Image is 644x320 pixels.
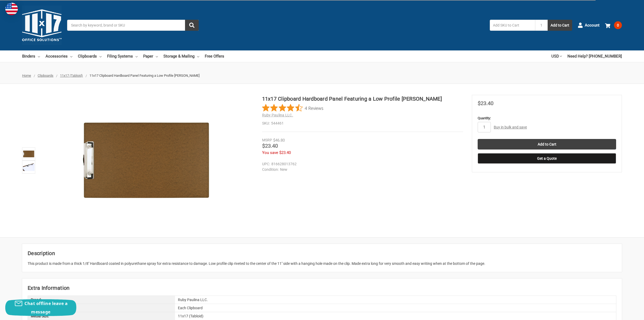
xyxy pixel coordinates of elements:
button: Get a Quote [478,153,616,164]
span: 0 [614,21,622,29]
div: This product is made from a thick 1/8'' Hardboard coated in polyurethane spray for extra resistan... [28,261,616,266]
a: Clipboards [78,50,102,62]
div: Brand: [28,296,175,304]
a: Clipboards [38,74,53,78]
input: Add to Cart [478,139,616,149]
div: 11x17 (Tabloid) [175,312,616,320]
span: You save [262,150,278,155]
img: 11x17 Clipboard Hardboard Panel Featuring a Low Profile Clip Brown [23,161,34,173]
img: 11x17.com [22,6,62,45]
span: Account [585,22,600,28]
span: $46.80 [273,138,285,143]
a: Accessories [46,50,72,62]
div: Each Clipboard [175,304,616,312]
h2: Extra Information [28,284,616,292]
a: Buy in bulk and save [494,125,527,129]
input: Add SKU to Cart [490,20,535,31]
a: Need Help? [PHONE_NUMBER] [567,50,622,62]
img: 11x17 Clipboard Hardboard Panel Featuring a Low Profile Clip Brown [81,95,212,226]
span: Chat offline leave a message [24,301,68,315]
label: Quantity: [478,116,616,121]
a: Account [578,18,600,32]
span: 4 Reviews [305,104,323,112]
a: 11x17 (Tabloid) [60,74,83,78]
a: Filing Systems [107,50,138,62]
span: $23.40 [279,150,291,155]
button: Chat offline leave a message [5,299,76,316]
div: Ruby Paulina LLC. [175,296,616,304]
dt: SKU: [262,121,270,126]
dt: Condition: [262,167,279,172]
a: Binders [22,50,40,62]
img: duty and tax information for United States [5,3,18,15]
a: Paper [143,50,158,62]
a: 0 [605,18,622,32]
span: $23.40 [478,100,493,106]
dd: New [262,167,461,172]
span: 11x17 Clipboard Hardboard Panel Featuring a Low Profile [PERSON_NAME] [89,74,199,78]
dd: 544461 [262,121,463,126]
input: Search by keyword, brand or SKU [67,20,199,31]
a: Ruby Paulina LLC. [262,113,293,117]
a: Storage & Mailing [163,50,199,62]
h2: Description [28,249,616,257]
button: Add to Cart [548,20,572,31]
div: MSRP [262,137,272,143]
span: $23.40 [262,143,278,149]
div: Media Size: [28,312,175,320]
a: Home [22,74,31,78]
button: Rated 4.3 out of 5 stars from 4 reviews. Jump to reviews. [262,104,323,112]
img: 11x17 Clipboard Hardboard Panel Featuring a Low Profile Clip Brown [23,148,34,160]
h1: 11x17 Clipboard Hardboard Panel Featuring a Low Profile [PERSON_NAME] [262,95,463,103]
div: Sold By: [28,304,175,312]
dd: 816628013762 [262,161,461,167]
a: USD [551,50,562,62]
a: Free Offers [205,50,224,62]
dt: UPC: [262,161,270,167]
